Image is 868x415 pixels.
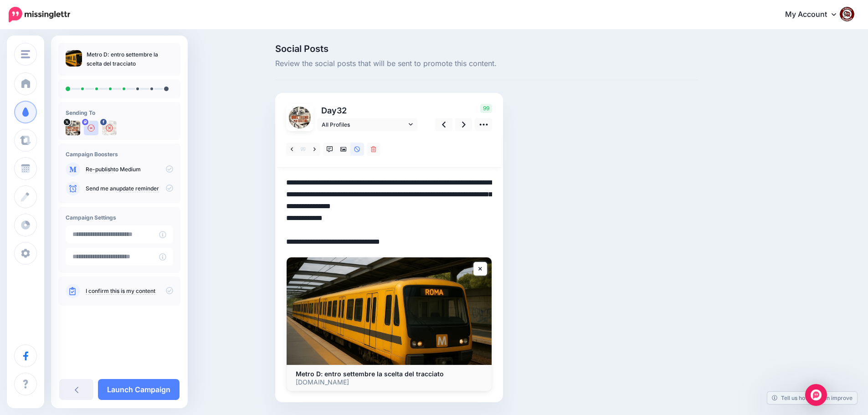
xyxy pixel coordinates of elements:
[337,106,347,115] span: 32
[776,4,854,26] a: My Account
[84,121,98,135] img: user_default_image.png
[116,185,159,192] a: update reminder
[66,121,80,135] img: uTTNWBrh-84924.jpeg
[767,392,857,404] a: Tell us how we can improve
[480,104,492,113] span: 99
[21,50,30,58] img: menu.png
[87,50,173,68] p: Metro D: entro settembre la scelta del tracciato
[296,370,444,378] b: Metro D: entro settembre la scelta del tracciato
[805,384,827,406] div: Open Intercom Messenger
[9,7,70,22] img: Missinglettr
[66,109,173,116] h4: Sending To
[296,378,483,386] p: [DOMAIN_NAME]
[275,58,698,70] span: Review the social posts that will be sent to promote this content.
[317,118,417,131] a: All Profiles
[322,120,406,129] span: All Profiles
[287,257,492,365] img: Metro D: entro settembre la scelta del tracciato
[86,166,113,173] a: Re-publish
[86,165,173,174] p: to Medium
[317,104,419,117] p: Day
[289,107,311,128] img: uTTNWBrh-84924.jpeg
[275,44,698,53] span: Social Posts
[102,121,117,135] img: 463453305_2684324355074873_6393692129472495966_n-bsa154739.jpg
[66,151,173,158] h4: Campaign Boosters
[66,50,82,67] img: b04f01c0bd077223a250f2a0abc6e392_thumb.jpg
[86,184,173,193] p: Send me an
[86,287,155,295] a: I confirm this is my content
[66,214,173,221] h4: Campaign Settings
